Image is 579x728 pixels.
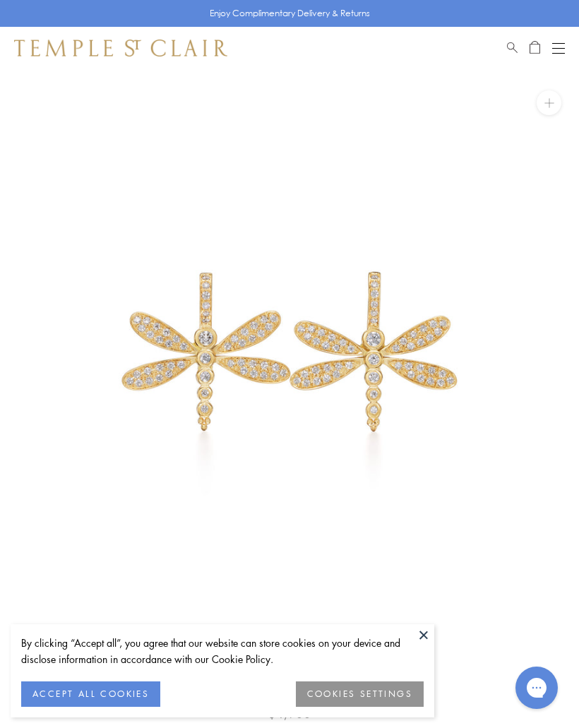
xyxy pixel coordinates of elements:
div: By clicking “Accept all”, you agree that our website can store cookies on your device and disclos... [21,635,424,667]
button: COOKIES SETTINGS [296,681,424,707]
button: Open navigation [552,40,565,56]
p: Enjoy Complimentary Delivery & Returns [210,6,370,20]
a: Open Shopping Bag [530,40,540,56]
img: Temple St. Clair [14,40,227,56]
button: ACCEPT ALL COOKIES [21,681,160,707]
a: Search [507,40,518,56]
iframe: Gorgias live chat messenger [508,662,565,714]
